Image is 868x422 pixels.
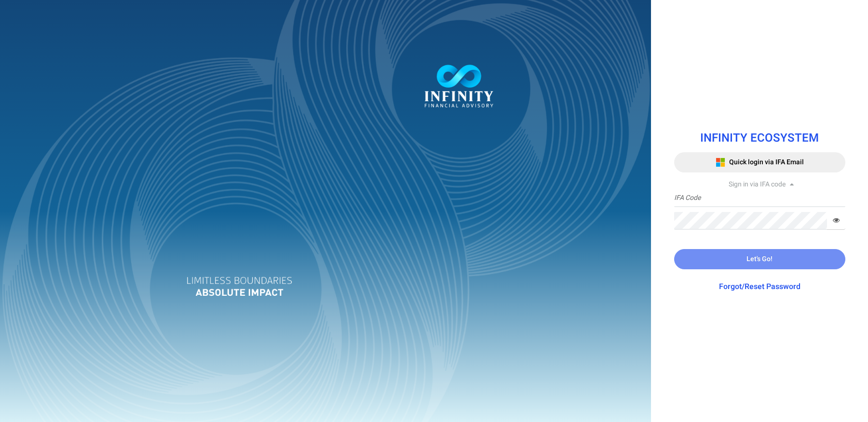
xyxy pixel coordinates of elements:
a: Forgot/Reset Password [719,281,800,292]
div: Sign in via IFA code [674,180,845,189]
span: Sign in via IFA code [729,179,786,189]
input: IFA Code [674,189,845,207]
h1: INFINITY ECOSYSTEM [674,132,845,145]
span: Quick login via IFA Email [729,157,804,167]
button: Quick login via IFA Email [674,152,845,172]
span: Let's Go! [746,254,773,264]
button: Let's Go! [674,249,845,269]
